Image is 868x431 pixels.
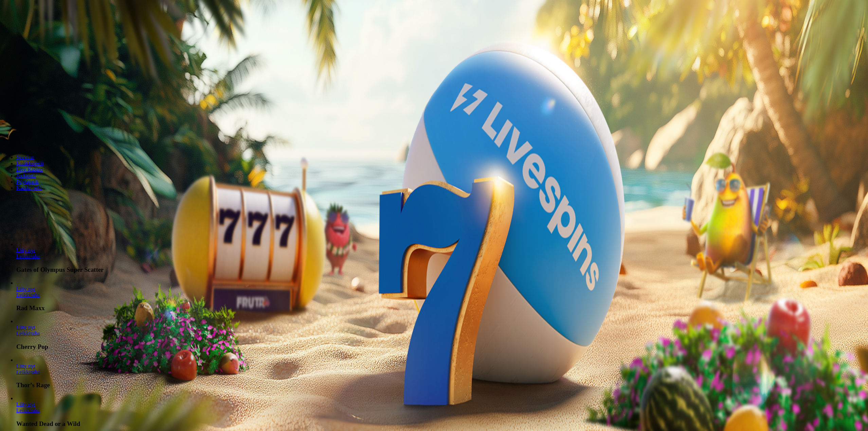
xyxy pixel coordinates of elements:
[16,292,40,298] a: Rad Maxx
[16,363,35,369] span: Liity nyt
[16,254,40,259] a: Gates of Olympus Super Scatter
[16,241,865,274] article: Gates of Olympus Super Scatter
[16,395,865,428] article: Wanted Dead or a Wild
[16,420,865,428] h3: Wanted Dead or a Wild
[16,324,35,330] a: Cherry Pop
[16,357,865,389] article: Thor’s Rage
[16,173,36,179] a: Jackpotit
[16,280,865,312] article: Rad Maxx
[16,363,35,369] a: Thor’s Rage
[16,179,38,185] a: Pöytäpelit
[16,304,865,312] h3: Rad Maxx
[16,318,865,351] article: Cherry Pop
[16,154,34,160] a: Suositut
[16,401,35,407] span: Liity nyt
[16,408,40,413] a: Wanted Dead or a Wild
[16,161,44,166] a: Kolikkopelit
[16,381,865,389] h3: Thor’s Rage
[3,143,865,191] nav: Lobby
[16,343,865,351] h3: Cherry Pop
[16,247,35,253] a: Gates of Olympus Super Scatter
[16,247,35,253] span: Liity nyt
[16,185,42,191] a: Kaikki pelit
[16,324,35,330] span: Liity nyt
[3,143,865,204] header: Lobby
[16,369,40,375] a: Thor’s Rage
[16,266,865,274] h3: Gates of Olympus Super Scatter
[16,286,35,292] span: Liity nyt
[16,401,35,407] a: Wanted Dead or a Wild
[16,167,43,172] a: Live Kasino
[16,331,40,336] a: Cherry Pop
[16,286,35,292] a: Rad Maxx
